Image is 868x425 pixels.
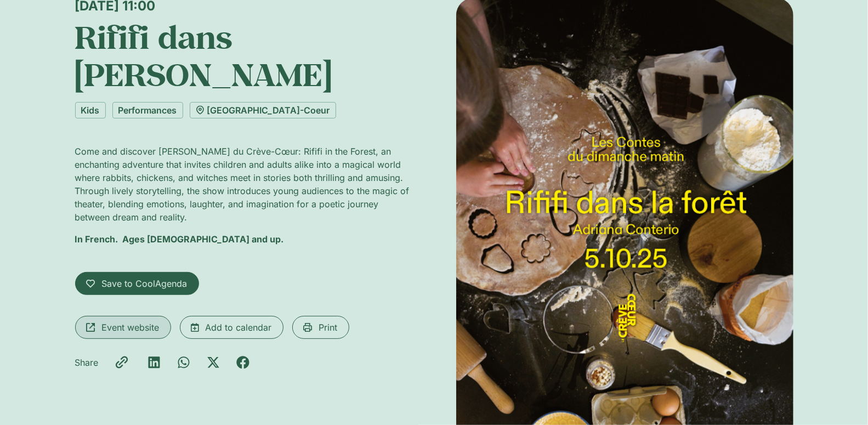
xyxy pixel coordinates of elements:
[180,316,283,339] a: Add to calendar
[206,321,272,334] span: Add to calendar
[319,321,338,334] span: Print
[147,356,161,369] div: Share on linkedin
[102,277,188,290] span: Save to CoolAgenda
[75,18,412,93] h1: Rififi dans [PERSON_NAME]
[102,321,160,334] span: Event website
[236,356,249,369] div: Share on facebook
[207,356,220,369] div: Share on x-twitter
[75,316,171,339] a: Event website
[112,102,183,118] a: Performances
[190,102,336,118] a: [GEOGRAPHIC_DATA]-Coeur
[292,316,349,339] a: Print
[75,234,284,245] strong: In French. Ages [DEMOGRAPHIC_DATA] and up.
[75,102,106,118] a: Kids
[177,356,190,369] div: Share on whatsapp
[75,356,99,369] p: Share
[75,145,412,224] p: Come and discover [PERSON_NAME] du Crève-Cœur: Rififi in the Forest, an enchanting adventure that...
[75,272,199,295] a: Save to CoolAgenda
